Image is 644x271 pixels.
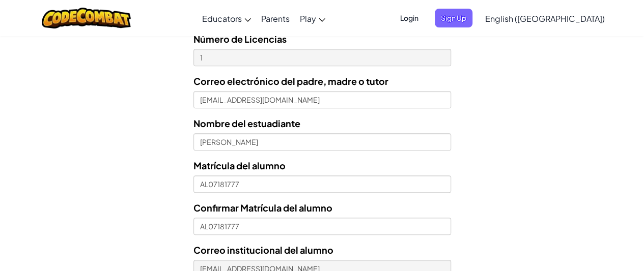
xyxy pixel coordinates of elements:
[193,32,287,46] label: Número de Licencias
[485,13,605,24] span: English ([GEOGRAPHIC_DATA])
[197,5,256,32] a: Educators
[300,13,316,24] span: Play
[435,9,472,27] button: Sign Up
[193,116,300,131] label: Nombre del estuadiante
[256,5,295,32] a: Parents
[394,9,425,27] button: Login
[193,243,333,257] label: Correo institucional del alumno
[480,5,610,32] a: English ([GEOGRAPHIC_DATA])
[193,200,332,215] label: Confirmar Matrícula del alumno
[193,74,388,88] label: Correo electrónico del padre, madre o tutor
[193,158,286,173] label: Matrícula del alumno
[202,13,242,24] span: Educators
[295,5,330,32] a: Play
[42,8,131,28] img: CodeCombat logo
